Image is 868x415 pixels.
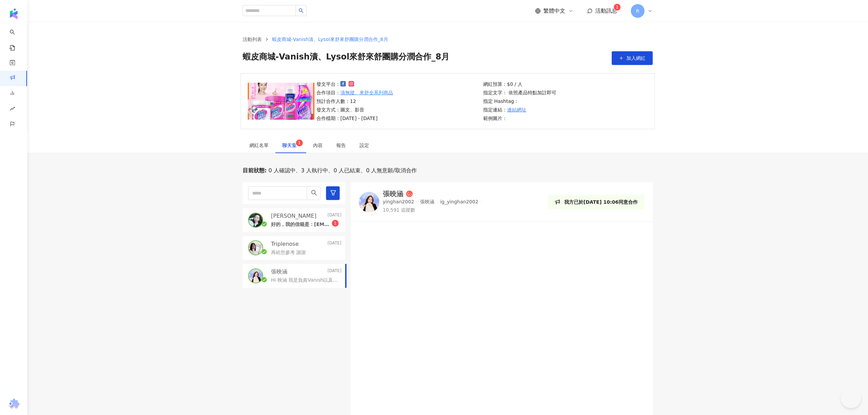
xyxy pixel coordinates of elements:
p: 指定 Hashtag： [483,97,556,105]
img: KOL Avatar [249,241,262,255]
img: KOL Avatar [359,192,379,212]
p: 範例圖片： [483,115,556,122]
span: 繁體中文 [543,7,565,15]
p: ig_yinghan2002 [440,199,478,205]
p: 合作項目： [316,89,393,96]
iframe: Help Scout Beacon - Open [841,388,861,408]
div: 內容 [313,142,323,149]
p: 好的，我的信箱是：[EMAIL_ADDRESS][DOMAIN_NAME]，再麻煩囉謝謝 [271,221,332,228]
span: 蝦皮商城-Vanish漬、Lysol來舒來舒團購分潤合作_8月 [243,51,449,65]
p: 張映涵 [420,199,434,205]
a: KOL Avatar張映涵yinghan2002張映涵ig_yinghan200210,591 追蹤數 [359,190,484,213]
p: 合作檔期：[DATE] - [DATE] [316,115,393,122]
a: 連結網址 [507,106,526,113]
p: 預計合作人數：12 [316,97,393,105]
span: 聊天室 [282,143,299,148]
sup: 1 [614,4,621,11]
a: search [10,25,23,51]
p: [DATE] [327,212,341,220]
p: 我方已於[DATE] 10:06同意合作 [564,198,638,206]
p: 10,591 追蹤數 [383,207,484,214]
div: 報告 [336,142,346,149]
span: 蝦皮商城-Vanish漬、Lysol來舒來舒團購分潤合作_8月 [272,37,388,42]
div: 網紅名單 [249,142,269,149]
span: R [636,7,639,15]
p: yinghan2002 [383,199,414,205]
img: 漬無蹤、來舒全系列商品 [248,83,314,120]
p: [DATE] [327,268,341,276]
span: 1 [616,5,619,10]
span: 加入網紅 [626,55,646,61]
div: 張映涵 [383,190,403,197]
img: chrome extension [7,399,21,410]
span: 0 人確認中、3 人執行中、0 人已結束、0 人無意願/取消合作 [267,167,417,174]
span: 活動訊息 [595,8,617,14]
p: 發文方式：圖文、影音 [316,106,393,113]
span: search [299,8,303,13]
div: 設定 [360,142,369,149]
span: rise [10,102,15,117]
p: 指定文字： 依照產品特點加註即可 [483,89,556,96]
button: 加入網紅 [612,51,653,65]
p: 目前狀態 : [243,167,267,174]
p: 發文平台： [316,80,393,88]
p: Hi 映涵 我是負責Vanish以及Lysol的窗口[PERSON_NAME] 這次想開團合作的商品主要會是漬無蹤去漬凝膠以及來舒的抗菌噴霧 Vanish去漬凝膠：[URL][DOMAIN_NA... [271,277,339,284]
a: 活動列表 [241,36,263,43]
p: 網紅預算：$0 / 人 [483,80,556,88]
p: 指定連結： [483,106,556,113]
span: 1 [334,221,337,226]
img: KOL Avatar [249,269,262,283]
sup: 1 [296,139,303,146]
img: KOL Avatar [249,213,262,227]
a: 漬無蹤、來舒全系列商品 [340,89,393,96]
img: logo icon [8,8,19,19]
span: filter [330,190,336,196]
p: 再給您參考 謝謝 [271,249,306,256]
sup: 1 [332,220,339,227]
p: Triplenose [271,240,299,248]
p: [DATE] [327,240,341,248]
span: 1 [298,140,301,145]
p: [PERSON_NAME] [271,212,316,220]
span: search [311,190,317,196]
p: 張映涵 [271,268,287,276]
